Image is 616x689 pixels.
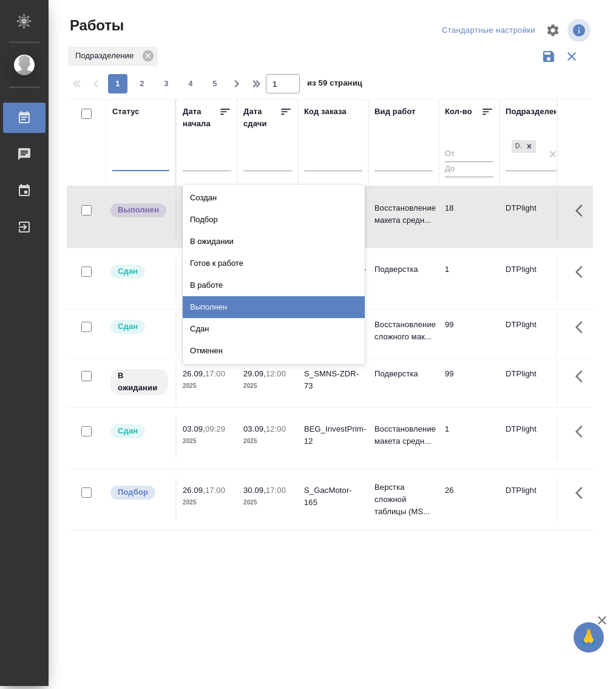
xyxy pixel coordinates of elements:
span: 5 [205,78,225,90]
p: 29.09, [243,369,266,378]
span: 4 [181,78,200,90]
div: Код заказа [304,106,347,118]
div: Менеджер проверил работу исполнителя, передает ее на следующий этап [109,319,169,335]
div: DTPlight [512,140,523,153]
div: Дата начала [183,106,219,130]
p: 30.09, [243,486,266,495]
p: Подразделение [75,50,138,62]
div: Исполнитель завершил работу [109,202,169,219]
p: Восстановление макета средн... [374,423,433,447]
p: 03.09, [243,424,266,433]
span: из 59 страниц [307,76,362,93]
span: Настроить таблицу [538,16,567,45]
td: DTPlight [499,417,570,460]
div: Отменен [183,340,365,362]
div: Исполнитель назначен, приступать к работе пока рано [109,368,169,396]
p: 17:00 [205,486,225,495]
div: Дата сдачи [243,106,280,130]
button: 🙏 [574,622,604,653]
p: 2025 [243,435,292,447]
span: 2 [132,78,152,90]
div: В работе [183,274,365,296]
td: 1 [439,257,499,300]
button: Здесь прячутся важные кнопки [568,478,597,507]
button: Здесь прячутся важные кнопки [568,257,597,287]
p: 09:29 [205,424,225,433]
div: Подразделение [68,47,158,66]
td: 18 [439,196,499,239]
p: 26.09, [183,369,205,378]
p: 17:00 [205,369,225,378]
button: Сбросить фильтры [560,45,583,68]
div: DTPlight [510,139,537,154]
span: 🙏 [578,625,599,650]
p: 12:00 [266,424,286,433]
p: 12:00 [266,369,286,378]
td: 1 [439,417,499,460]
span: Работы [67,16,124,35]
p: 2025 [183,435,231,447]
span: Посмотреть информацию [567,19,593,42]
div: Можно подбирать исполнителей [109,484,169,501]
p: 03.09, [183,424,205,433]
div: Готов к работе [183,253,365,274]
button: Здесь прячутся важные кнопки [568,313,597,342]
button: Здесь прячутся важные кнопки [568,196,597,225]
button: Сохранить фильтры [537,45,560,68]
button: 3 [157,74,176,93]
button: 2 [132,74,152,93]
div: BEG_InvestPrim-12 [304,423,362,447]
p: Подверстка [374,263,433,276]
p: 17:00 [266,486,286,495]
div: Менеджер проверил работу исполнителя, передает ее на следующий этап [109,423,169,440]
div: Сдан [183,318,365,340]
p: Восстановление сложного мак... [374,319,433,343]
div: Менеджер проверил работу исполнителя, передает ее на следующий этап [109,263,169,280]
input: До [445,161,493,177]
div: Создан [183,187,365,209]
td: 26 [439,478,499,521]
p: Сдан [118,265,138,277]
button: 5 [205,74,225,93]
td: DTPlight [499,313,570,355]
p: Подбор [118,486,148,498]
p: Выполнен [118,204,159,216]
p: Сдан [118,425,138,437]
div: Статус [112,106,140,118]
div: Выполнен [183,296,365,318]
div: split button [439,21,538,40]
p: 26.09, [183,486,205,495]
div: S_GacMotor-165 [304,484,362,509]
div: В ожидании [183,231,365,253]
div: Кол-во [445,106,472,118]
input: От [445,147,493,162]
div: Вид работ [374,106,416,118]
button: Здесь прячутся важные кнопки [568,417,597,446]
div: Подбор [183,209,365,231]
p: Сдан [118,321,138,333]
p: 2025 [183,497,231,509]
p: Подверстка [374,368,433,380]
div: S_SMNS-ZDR-73 [304,368,362,392]
p: 2025 [183,380,231,392]
div: Подразделение [506,106,568,118]
p: 2025 [243,380,292,392]
td: 99 [439,313,499,355]
span: 3 [157,78,176,90]
p: В ожидании [118,370,161,394]
td: DTPlight [499,478,570,521]
td: DTPlight [499,196,570,239]
td: 99 [439,362,499,404]
button: 4 [181,74,200,93]
p: 2025 [243,497,292,509]
p: Верстка сложной таблицы (MS... [374,481,433,518]
td: DTPlight [499,362,570,404]
p: Восстановление макета средн... [374,202,433,226]
button: Здесь прячутся важные кнопки [568,362,597,391]
td: DTPlight [499,257,570,300]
